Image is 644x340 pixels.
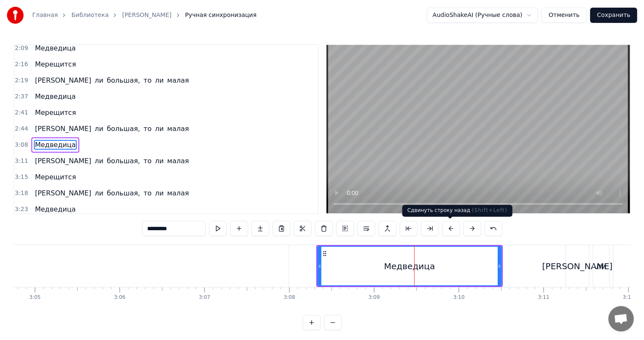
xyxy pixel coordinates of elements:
div: ли [596,260,607,273]
span: малая [166,124,190,134]
span: ли [154,188,165,198]
span: то [142,124,152,134]
span: 3:11 [15,157,28,165]
span: малая [166,156,190,166]
div: Медведица [384,260,435,273]
div: 3:10 [453,294,465,301]
span: то [142,75,152,85]
div: 3:07 [199,294,210,301]
span: 3:18 [15,189,28,198]
span: ( Shift+Left ) [472,207,507,213]
img: youka [7,7,24,24]
span: ли [94,156,104,166]
span: 2:44 [15,125,28,133]
span: то [142,156,152,166]
span: Медведица [34,204,76,214]
a: [PERSON_NAME] [122,11,171,20]
span: Медведица [34,43,76,53]
span: Мерещится [34,59,77,69]
span: ли [94,124,104,134]
span: Ручная синхронизация [185,11,257,20]
span: ли [154,124,165,134]
span: Мерещится [34,172,77,182]
span: [PERSON_NAME] [34,156,92,166]
a: Главная [32,11,58,20]
div: 3:06 [114,294,125,301]
span: 2:09 [15,44,28,53]
span: большая, [106,188,141,198]
span: 3:15 [15,173,28,181]
span: [PERSON_NAME] [34,188,92,198]
div: Сдвинуть строку назад [402,205,513,217]
span: большая, [106,156,141,166]
a: Библиотека [71,11,109,20]
span: ли [94,75,104,85]
div: [PERSON_NAME] [542,260,613,273]
span: 2:16 [15,60,28,69]
div: 3:12 [623,294,634,301]
span: ли [94,188,104,198]
span: Медведица [34,140,76,150]
button: Сохранить [590,8,637,23]
span: малая [166,75,190,85]
button: Отменить [541,8,587,23]
div: 3:11 [538,294,549,301]
span: [PERSON_NAME] [34,75,92,85]
span: 2:37 [15,92,28,101]
div: 3:05 [29,294,41,301]
div: 3:09 [368,294,380,301]
a: Открытый чат [608,306,634,332]
div: 3:08 [284,294,295,301]
nav: breadcrumb [32,11,256,20]
span: 2:41 [15,109,28,117]
span: 3:23 [15,205,28,214]
span: ли [154,156,165,166]
span: 2:19 [15,76,28,85]
span: Медведица [34,92,76,101]
span: ли [154,75,165,85]
span: 3:08 [15,141,28,149]
span: малая [166,188,190,198]
span: большая, [106,124,141,134]
span: Мерещится [34,108,77,117]
span: [PERSON_NAME] [34,124,92,134]
span: большая, [106,75,141,85]
span: то [142,188,152,198]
